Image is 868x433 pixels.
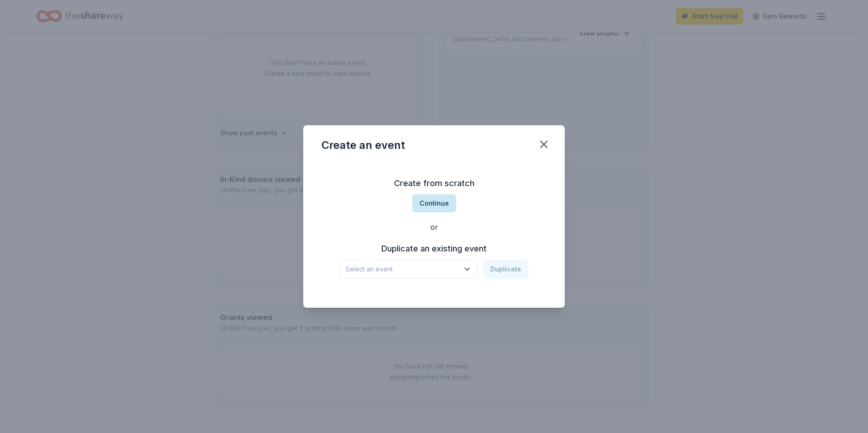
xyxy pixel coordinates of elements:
button: Select an event [340,260,478,279]
div: or [321,221,547,232]
h3: Create from scratch [321,176,547,191]
span: Select an event [345,264,459,275]
button: Continue [412,194,456,212]
h3: Duplicate an existing event [340,241,528,256]
div: Create an event [321,138,405,153]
